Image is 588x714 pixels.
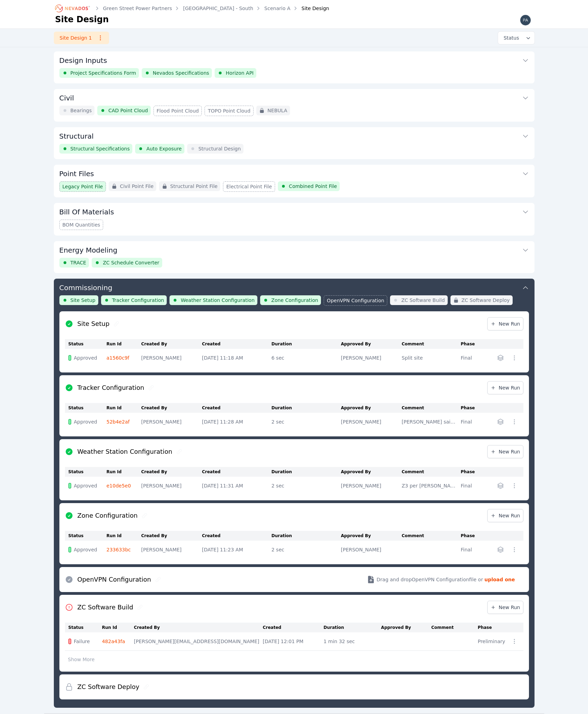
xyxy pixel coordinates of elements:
[402,339,461,349] th: Comment
[141,413,202,431] td: [PERSON_NAME]
[341,467,402,477] th: Approved By
[74,418,97,425] span: Approved
[141,477,202,495] td: [PERSON_NAME]
[71,69,136,76] span: Project Specifications Form
[112,297,164,304] span: Tracker Configuration
[71,297,96,304] span: Site Setup
[272,546,338,553] div: 2 sec
[65,531,107,541] th: Status
[272,531,341,541] th: Duration
[461,354,479,361] div: Final
[134,623,263,632] th: Created By
[226,69,254,76] span: Horizon API
[59,241,529,258] button: Energy Modeling
[376,576,483,583] span: Drag and drop OpenVPN Configuration file or
[498,32,535,44] button: Status
[103,5,172,12] a: Green Street Power Partners
[490,604,520,611] span: New Run
[271,297,318,304] span: Zone Configuration
[65,623,102,632] th: Status
[59,51,529,68] button: Design Inputs
[272,339,341,349] th: Duration
[107,531,141,541] th: Run Id
[54,165,535,197] div: Point FilesLegacy Point FileCivil Point FileStructural Point FileElectrical Point FileCombined Po...
[202,403,272,413] th: Created
[402,403,461,413] th: Comment
[107,339,141,349] th: Run Id
[107,403,141,413] th: Run Id
[54,279,535,708] div: CommissioningSite SetupTracker ConfigurationWeather Station ConfigurationZone ConfigurationOpenVP...
[358,570,523,589] button: Drag and dropOpenVPN Configurationfile or upload one
[478,623,508,632] th: Phase
[54,241,535,273] div: Energy ModelingTRACEZC Schedule Converter
[134,632,263,651] td: [PERSON_NAME][EMAIL_ADDRESS][DOMAIN_NAME]
[341,349,402,367] td: [PERSON_NAME]
[520,15,531,26] img: patrick@nevados.solar
[263,632,324,651] td: [DATE] 12:01 PM
[461,418,479,425] div: Final
[487,601,523,614] a: New Run
[487,509,523,522] a: New Run
[487,317,523,330] a: New Run
[54,89,535,122] div: CivilBearingsCAD Point CloudFlood Point CloudTOPO Point CloudNEBULA
[461,546,479,553] div: Final
[402,482,457,489] div: Z3 per [PERSON_NAME]
[77,682,140,692] h2: ZC Software Deploy
[462,297,510,304] span: ZC Software Deploy
[202,541,272,559] td: [DATE] 11:23 AM
[74,638,90,645] span: Failure
[202,413,272,431] td: [DATE] 11:28 AM
[54,32,109,44] a: Site Design 1
[181,297,255,304] span: Weather Station Configuration
[77,447,172,457] h2: Weather Station Configuration
[157,107,199,114] span: Flood Point Cloud
[141,531,202,541] th: Created By
[63,221,100,228] span: BOM Quantities
[77,575,151,584] h2: OpenVPN Configuration
[485,576,515,583] strong: upload one
[59,127,529,144] button: Structural
[77,383,144,393] h2: Tracker Configuration
[65,403,107,413] th: Status
[461,339,482,349] th: Phase
[401,297,445,304] span: ZC Software Build
[323,623,381,632] th: Duration
[202,339,272,349] th: Created
[490,384,520,391] span: New Run
[501,34,519,41] span: Status
[59,89,529,106] button: Civil
[431,623,478,632] th: Comment
[487,445,523,458] a: New Run
[490,448,520,455] span: New Run
[327,297,384,304] span: OpenVPN Configuration
[141,467,202,477] th: Created By
[146,145,182,152] span: Auto Exposure
[74,482,97,489] span: Approved
[263,623,324,632] th: Created
[59,56,107,65] h3: Design Inputs
[71,107,92,114] span: Bearings
[77,511,138,520] h2: Zone Configuration
[141,541,202,559] td: [PERSON_NAME]
[402,354,457,361] div: Split site
[59,245,117,255] h3: Energy Modeling
[341,413,402,431] td: [PERSON_NAME]
[54,51,535,83] div: Design InputsProject Specifications FormNevados SpecificationsHorizon API
[341,339,402,349] th: Approved By
[55,3,329,14] nav: Breadcrumb
[272,418,338,425] div: 2 sec
[54,203,535,236] div: Bill Of MaterialsBOM Quantities
[226,183,272,190] span: Electrical Point File
[202,477,272,495] td: [DATE] 11:31 AM
[170,183,217,190] span: Structural Point File
[461,467,482,477] th: Phase
[107,419,130,425] a: 52b4e2af
[272,482,338,489] div: 2 sec
[289,183,337,190] span: Combined Point File
[59,203,529,220] button: Bill Of Materials
[341,403,402,413] th: Approved By
[120,183,154,190] span: Civil Point File
[183,5,253,12] a: [GEOGRAPHIC_DATA] - South
[153,69,209,76] span: Nevados Specifications
[102,639,125,644] a: 482a43fa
